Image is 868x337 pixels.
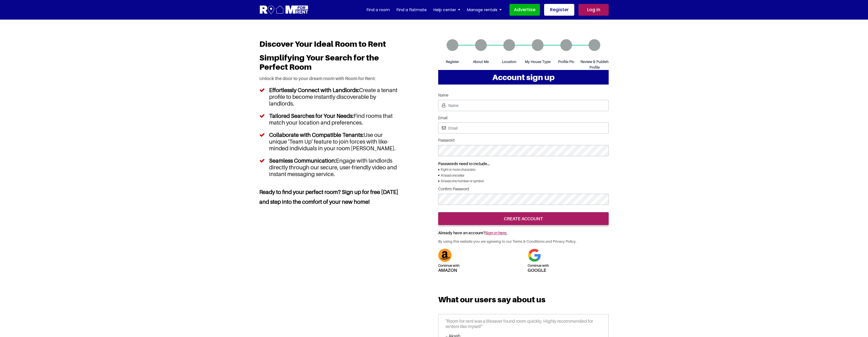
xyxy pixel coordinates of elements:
[259,5,309,15] img: Logo for Room for Rent, featuring a welcoming design with a house icon and modern typography
[438,59,467,65] span: Register
[438,238,609,244] p: By using this website you are agreeing to our Terms & Conditions and Privacy Policy.
[259,129,400,155] li: Use our unique 'Team Up' feature to join forces with like-minded individuals in your room [PERSON...
[580,59,609,70] span: Review & Publish Profile
[438,70,609,85] h2: Account sign up
[438,116,609,120] label: Email
[438,173,609,178] li: At least one letter
[259,155,400,180] li: Engage with landlords directly through our secure, user-friendly video and instant messaging serv...
[438,295,609,308] h3: What our users say about us
[259,53,400,76] h3: Simplifying Your Search for the Perfect Room
[269,157,336,164] h5: Seamless Communication:
[269,113,354,119] h5: Tailored Searches for Your Needs:
[552,59,580,65] span: Profile Pic
[259,189,398,205] h5: Ready to find your perfect room? Sign up for free [DATE] and step into the comfort of your new home!
[438,225,609,238] h5: Already have an account?
[438,252,519,272] a: Continue withAmazon
[445,319,601,333] p: "Room for rent was a lifesaver found room quickly. Highly recommended for renters like myself"
[259,110,400,129] li: Find rooms that match your location and preferences.
[528,263,609,268] span: Continue with
[523,59,552,65] span: My House Type
[495,59,523,65] span: Location
[367,6,390,14] a: Find a room
[433,6,460,14] a: Help center
[259,76,400,84] p: Unlock the door to your dream room with Room for Rent:
[397,6,427,14] a: Find a flatmate
[259,84,400,110] li: Create a tenant profile to become instantly discoverable by landlords.
[438,167,609,172] li: Eight or more characters
[509,4,540,16] a: Advertise
[259,39,400,53] h1: Discover Your Ideal Room to Rent
[438,100,609,111] input: Name
[438,263,519,268] span: Continue with
[438,178,609,184] li: At least one number or symbol
[438,212,609,225] input: create account
[269,132,364,138] h5: Collaborate with Compatible Tenants:
[438,122,609,134] input: Email
[269,87,359,93] h5: Effortlessly Connect with Landlords:
[485,230,507,235] a: Sign in here.
[438,187,609,191] label: Confirm Password
[544,4,574,16] a: Register
[467,59,495,65] span: About Me
[578,4,609,16] a: Log in
[528,249,541,262] img: Google
[438,161,609,167] p: Passwords need to include...
[438,249,452,262] img: Amazon
[438,262,519,272] h5: Amazon
[528,252,609,272] a: Continue withgoogle
[528,262,609,272] h5: google
[467,6,502,14] a: Manage rentals
[438,93,609,98] label: Name
[438,138,609,143] label: Password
